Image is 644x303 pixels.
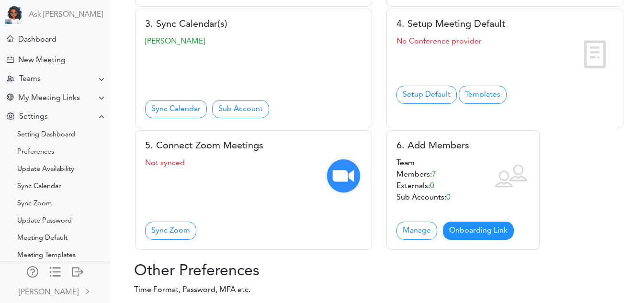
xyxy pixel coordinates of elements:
[145,157,362,169] p: Not synced
[19,112,48,122] div: Settings
[145,19,362,30] h5: 3. Sync Calendar(s)
[145,140,362,152] h5: 5. Connect Zoom Meetings
[396,222,437,240] a: Manage
[396,36,613,47] p: No Conference provider
[17,133,75,137] div: Setting Dashboard
[18,56,66,65] div: New Meeting
[18,35,56,45] div: Dashboard
[29,11,103,20] a: Ask [PERSON_NAME]
[432,171,436,179] span: 7
[17,184,61,189] div: Sync Calendar
[446,194,451,202] span: 0
[396,140,530,152] h5: 6. Add Members
[443,222,514,240] a: Onboarding Link
[7,35,13,42] div: Home
[212,100,269,118] a: Sub Account
[17,150,54,155] div: Preferences
[1,281,109,302] a: [PERSON_NAME]
[7,56,13,63] div: Creating Meeting
[145,100,207,118] a: Sync Calendar
[19,75,41,84] div: Teams
[396,19,613,30] h5: 4. Setup Meeting Default
[576,36,613,73] img: default.png
[49,266,61,276] div: Show only icons
[7,94,13,103] div: Share Meeting Link
[17,202,52,206] div: Sync Zoom
[17,236,68,241] div: Meeting Default
[493,157,530,194] img: members.png
[17,219,72,224] div: Update Password
[325,157,362,194] img: zoom.png
[459,86,507,104] a: Templates
[49,266,61,280] a: Change side menu
[5,5,24,24] img: Powered by TEAMCAL AI
[19,287,79,298] div: [PERSON_NAME]
[18,94,80,103] div: My Meeting Links
[72,266,83,276] div: Log out
[396,86,457,104] a: Setup Default
[430,182,434,190] span: 0
[145,36,362,47] p: [PERSON_NAME]
[134,251,637,281] div: Other Preferences
[27,266,38,276] div: Manage Members and Externals
[134,284,637,296] p: Time Format, Password, MFA etc.
[17,253,76,258] div: Meeting Templates
[7,112,14,122] div: Change Settings
[17,167,74,172] div: Update Availability
[396,157,452,203] div: Team Members: Externals: Sub Accounts:
[145,222,196,240] a: Sync Zoom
